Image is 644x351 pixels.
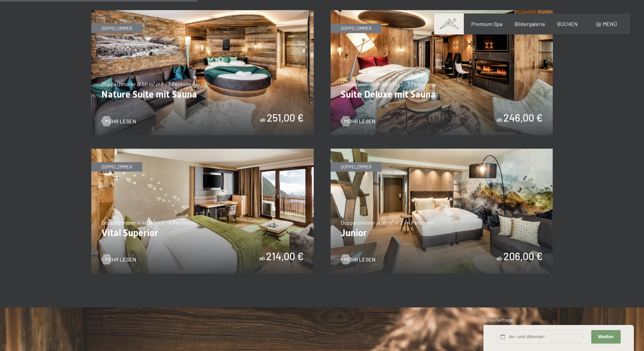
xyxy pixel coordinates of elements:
[341,256,376,263] a: Mehr Lesen
[591,330,620,344] button: Weiter
[331,10,553,15] a: Suite Deluxe mit Sauna
[598,334,614,340] span: Weiter
[471,21,502,27] a: Premium Spa
[344,256,376,263] span: Mehr Lesen
[483,317,513,323] span: Schnellanfrage
[101,256,136,263] a: Mehr Lesen
[331,149,553,153] a: Junior
[91,149,314,274] img: Vital Superior
[557,21,578,27] a: BUCHEN
[515,21,545,27] a: Bildergalerie
[105,118,136,125] span: Mehr Lesen
[91,10,314,135] img: Nature Suite mit Sauna
[344,118,376,125] span: Mehr Lesen
[101,118,136,125] a: Mehr Lesen
[331,149,553,274] img: Junior
[331,10,553,135] img: Suite Deluxe mit Sauna
[91,10,314,15] a: Nature Suite mit Sauna
[603,21,617,27] span: Menü
[91,149,314,153] a: Vital Superior
[105,256,136,263] span: Mehr Lesen
[341,118,376,125] a: Mehr Lesen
